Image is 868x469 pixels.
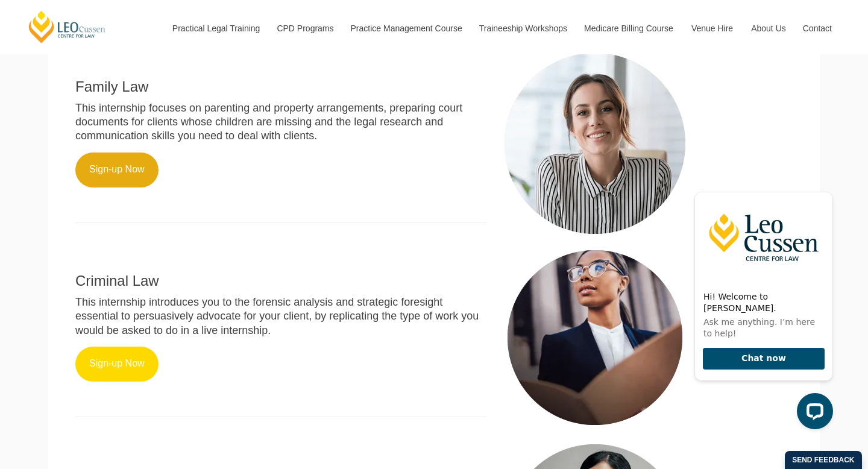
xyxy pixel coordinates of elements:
p: This internship introduces you to the forensic analysis and strategic foresight essential to pers... [75,295,486,338]
h2: Family Law [75,79,486,95]
a: About Us [742,2,794,54]
p: This internship focuses on parenting and property arrangements, preparing court documents for cli... [75,101,486,143]
a: Practice Management Course [342,2,470,54]
a: Traineeship Workshops [470,2,575,54]
a: Sign-up Now [75,347,159,382]
h2: Criminal Law [75,273,486,289]
a: Contact [794,2,841,54]
a: Sign-up Now [75,153,159,187]
a: Medicare Billing Course [575,2,682,54]
iframe: LiveChat chat widget [685,181,838,439]
a: Practical Legal Training [163,2,268,54]
a: Venue Hire [682,2,742,54]
a: CPD Programs [268,2,341,54]
a: [PERSON_NAME] Centre for Law [27,10,107,44]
